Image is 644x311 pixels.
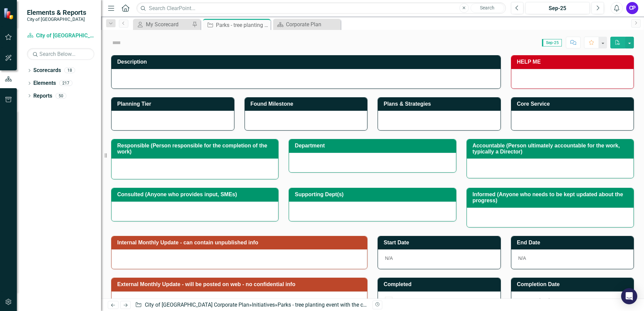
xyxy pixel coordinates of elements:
h3: Accountable (Person ultimately accountable for the work, typically a Director) [473,143,630,154]
a: Corporate Plan [275,20,339,29]
h3: External Monthly Update - will be posted on web - no confidential info [117,281,364,287]
h3: Completed [384,281,497,287]
div: Not Completed [511,291,634,311]
input: Search ClearPoint... [136,2,506,14]
a: Reports [33,92,52,100]
div: 50 [56,93,66,99]
button: Search [471,3,504,13]
h3: Plans & Strategies [384,101,497,107]
span: Sep-25 [542,39,562,46]
h3: Planning Tier [117,101,231,107]
a: City of [GEOGRAPHIC_DATA] Corporate Plan [27,32,94,40]
input: Search Below... [27,48,94,60]
button: Sep-25 [525,2,590,14]
h3: Internal Monthly Update - can contain unpublished info [117,240,364,246]
span: Elements & Reports [27,8,86,16]
div: Parks - tree planting event with the community [216,21,269,29]
h3: HELP ME [517,59,631,65]
div: Corporate Plan [286,20,339,29]
a: City of [GEOGRAPHIC_DATA] Corporate Plan [145,302,249,308]
small: City of [GEOGRAPHIC_DATA] [27,16,86,22]
div: N/A [511,249,634,269]
div: My Scorecard [146,20,190,29]
h3: Informed (Anyone who needs to be kept updated about the progress) [473,192,630,203]
div: » » [135,301,367,309]
h3: Responsible (Person responsible for the completion of the work) [117,143,275,154]
h3: Core Service [517,101,631,107]
button: CP [626,2,638,14]
a: Initiatives [252,302,275,308]
div: Sep-25 [528,4,587,12]
h3: Description [117,59,497,65]
div: N/A [378,249,501,269]
a: Scorecards [33,67,61,74]
img: Not Defined [111,37,122,48]
h3: End Date [517,240,631,246]
span: Search [480,5,494,10]
a: Elements [33,79,56,87]
img: ClearPoint Strategy [3,7,15,20]
h3: Completion Date [517,281,631,287]
div: Parks - tree planting event with the community [278,302,387,308]
h3: Consulted (Anyone who provides input, SMEs) [117,192,275,198]
h3: Found Milestone [251,101,364,107]
a: My Scorecard [135,20,190,29]
h3: Start Date [384,240,497,246]
div: 18 [64,68,75,73]
h3: Supporting Dept(s) [295,192,452,198]
div: Open Intercom Messenger [621,288,637,304]
div: 217 [59,80,72,86]
h3: Department [295,143,452,149]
